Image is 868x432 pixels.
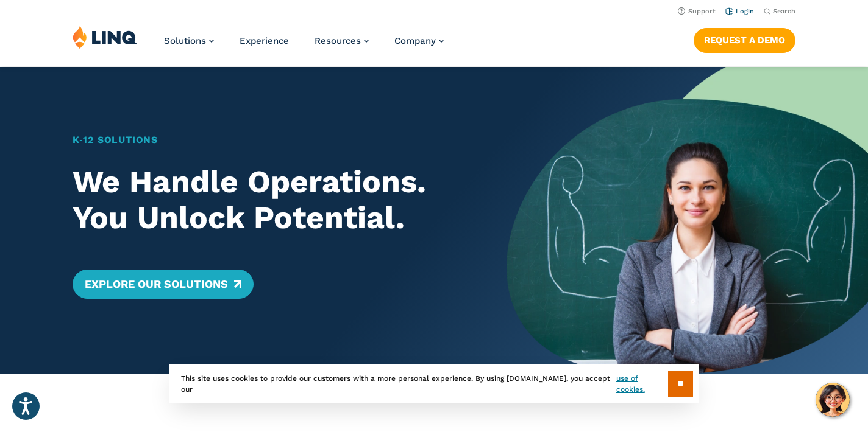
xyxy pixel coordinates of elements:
[694,28,795,52] a: Request a Demo
[678,7,716,15] a: Support
[240,35,289,46] a: Experience
[315,35,361,46] span: Resources
[164,35,214,46] a: Solutions
[73,270,254,299] a: Explore Our Solutions
[169,364,699,403] div: This site uses cookies to provide our customers with a more personal experience. By using [DOMAIN...
[164,26,444,66] nav: Primary Navigation
[725,7,754,15] a: Login
[694,26,795,52] nav: Button Navigation
[816,383,850,417] button: Hello, have a question? Let’s chat.
[394,35,436,46] span: Company
[73,133,471,147] h1: K‑12 Solutions
[73,164,471,235] h2: We Handle Operations. You Unlock Potential.
[773,7,795,15] span: Search
[315,35,369,46] a: Resources
[73,26,137,49] img: LINQ | K‑12 Software
[764,7,795,16] button: Open Search Bar
[507,67,868,374] img: Home Banner
[616,373,668,395] a: use of cookies.
[164,35,206,46] span: Solutions
[394,35,444,46] a: Company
